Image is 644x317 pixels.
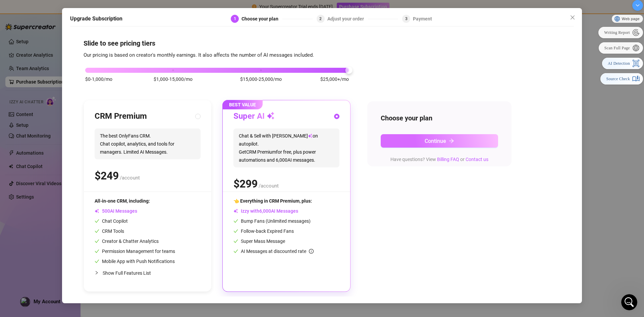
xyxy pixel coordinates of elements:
[95,259,175,264] span: Mobile App with Push Notifications
[103,270,151,276] span: Show Full Features List
[95,249,99,254] span: check
[233,229,238,233] span: check
[95,111,147,122] h3: CRM Premium
[95,219,99,223] span: check
[95,239,99,244] span: check
[425,138,446,144] span: Continue
[120,175,140,181] span: /account
[405,16,408,21] span: 3
[95,128,201,159] span: The best OnlyFans CRM. Chat copilot, analytics, and tools for managers. Limited AI Messages.
[95,249,175,254] span: Permission Management for teams
[241,15,282,23] div: Choose your plan
[95,265,201,281] div: Show Full Features List
[95,259,99,264] span: check
[233,228,294,234] span: Follow-back Expired Fans
[95,229,99,233] span: check
[234,16,236,21] span: 1
[437,157,459,162] a: Billing FAQ
[233,128,339,167] span: Chat & Sell with [PERSON_NAME] on autopilot. Get CRM Premium for free, plus power automations and...
[567,15,578,20] span: Close
[240,75,282,83] span: $15,000-25,000/mo
[95,208,137,214] span: AI Messages
[233,239,238,244] span: check
[233,208,298,214] span: Izzy with AI Messages
[233,219,238,223] span: check
[95,271,99,275] span: collapsed
[233,177,258,190] span: $
[233,239,285,244] span: Super Mass Message
[413,15,432,23] div: Payment
[466,157,488,162] a: Contact us
[327,15,368,23] div: Adjust your order
[381,134,498,148] button: Continuearrow-right
[85,75,112,83] span: $0-1,000/mo
[621,294,637,310] iframe: Intercom live chat
[259,183,279,189] span: /account
[84,39,560,48] h4: Slide to see pricing tiers
[233,198,312,204] span: 👈 Everything in CRM Premium, plus:
[154,75,193,83] span: $1,000-15,000/mo
[95,169,119,182] span: $
[233,249,238,254] span: check
[70,15,122,23] h5: Upgrade Subscription
[570,15,575,20] span: close
[95,228,124,234] span: CRM Tools
[449,138,454,144] span: arrow-right
[320,75,349,83] span: $25,000+/mo
[309,249,314,254] span: info-circle
[95,239,159,244] span: Creator & Chatter Analytics
[95,198,150,204] span: All-in-one CRM, including:
[233,111,275,122] h3: Super AI
[95,218,128,224] span: Chat Copilot
[381,113,498,123] h4: Choose your plan
[319,16,322,21] span: 2
[222,100,263,109] span: BEST VALUE
[567,12,578,23] button: Close
[390,157,488,162] span: Have questions? View or
[233,218,311,224] span: Bump Fans (Unlimited messages)
[84,52,314,58] span: Our pricing is based on creator's monthly earnings. It also affects the number of AI messages inc...
[241,249,314,254] span: AI Messages at discounted rate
